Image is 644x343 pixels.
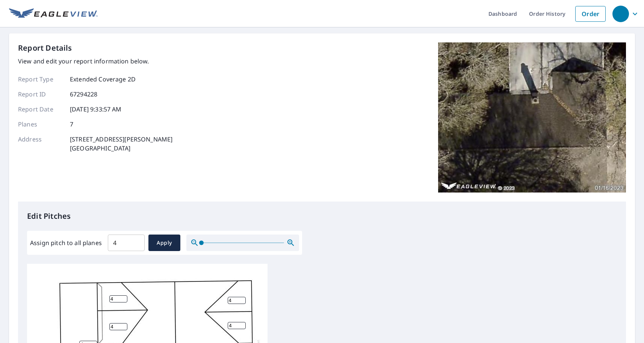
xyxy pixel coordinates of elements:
[70,105,122,114] p: [DATE] 9:33:57 AM
[70,90,97,99] p: 67294228
[18,57,172,66] p: View and edit your report information below.
[148,235,180,251] button: Apply
[30,238,102,247] label: Assign pitch to all planes
[18,120,63,129] p: Planes
[18,75,63,84] p: Report Type
[18,90,63,99] p: Report ID
[575,6,606,22] a: Order
[154,238,174,248] span: Apply
[27,211,617,222] p: Edit Pitches
[18,42,72,54] p: Report Details
[70,75,136,84] p: Extended Coverage 2D
[18,135,63,153] p: Address
[108,232,145,253] input: 00.0
[9,8,98,20] img: EV Logo
[18,105,63,114] p: Report Date
[70,120,73,129] p: 7
[70,135,172,153] p: [STREET_ADDRESS][PERSON_NAME] [GEOGRAPHIC_DATA]
[438,42,626,193] img: Top image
